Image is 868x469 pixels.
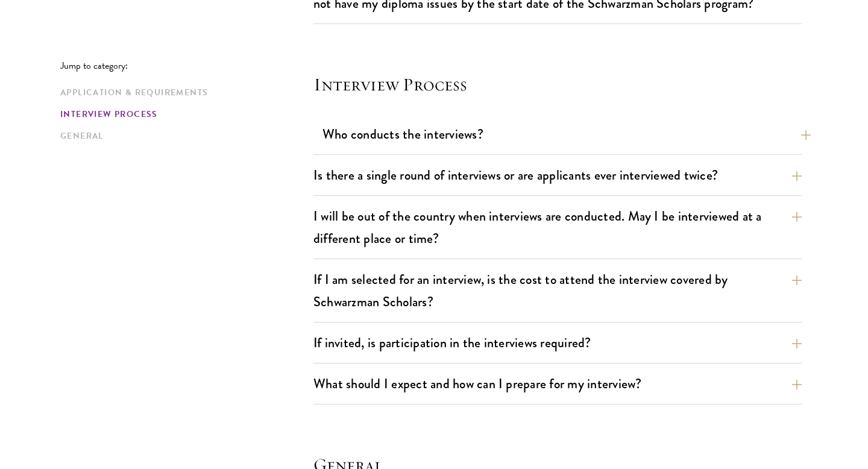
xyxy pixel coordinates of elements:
button: If invited, is participation in the interviews required? [313,329,802,356]
button: Is there a single round of interviews or are applicants ever interviewed twice? [313,162,802,189]
a: Interview Process [60,108,306,121]
button: If I am selected for an interview, is the cost to attend the interview covered by Schwarzman Scho... [313,266,802,315]
button: I will be out of the country when interviews are conducted. May I be interviewed at a different p... [313,203,802,252]
h4: Interview Process [313,72,802,96]
a: Application & Requirements [60,86,306,99]
button: What should I expect and how can I prepare for my interview? [313,370,802,397]
p: Jump to category: [60,60,313,71]
a: General [60,130,306,142]
button: Who conducts the interviews? [322,121,811,148]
